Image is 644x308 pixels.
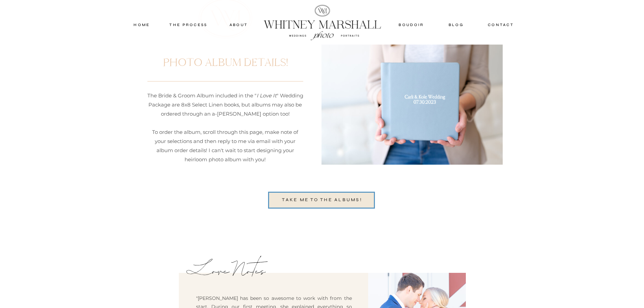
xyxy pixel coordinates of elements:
[257,92,277,99] i: I Love It
[127,22,157,28] a: home
[168,22,209,28] a: THE PROCESS
[147,91,303,165] p: The Bride & Groom Album included in the " " Wedding Package are 8x8 Select Linen books, but album...
[442,22,471,28] a: blog
[187,254,274,277] div: Love Notes
[277,196,368,204] a: TAKE ME TO THE ALBUMs!
[161,55,290,69] p: photo album details!
[485,22,517,28] a: contact
[398,22,425,28] a: boudoir
[222,22,256,28] a: about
